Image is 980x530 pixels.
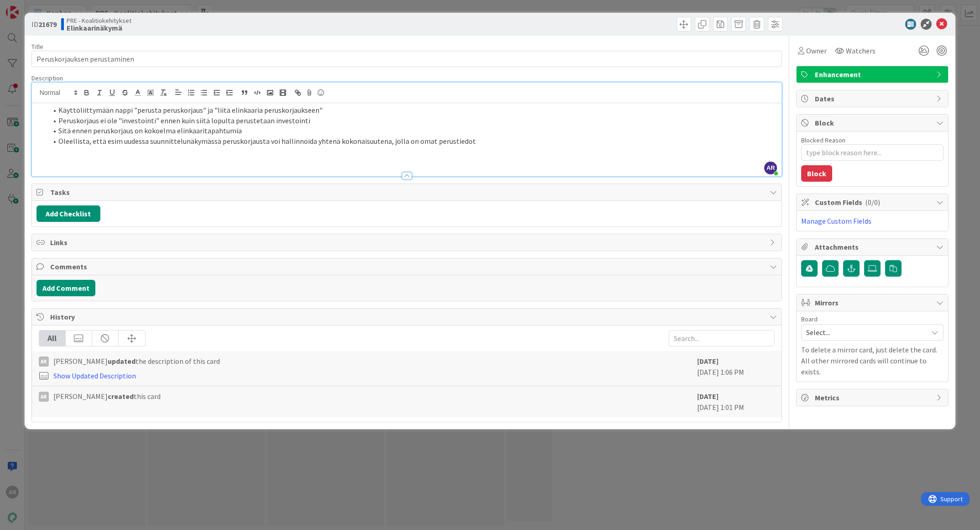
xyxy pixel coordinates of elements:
span: Mirrors [815,297,932,308]
span: PRE - Koalitiokehitykset [67,17,131,24]
span: Comments [50,261,766,272]
span: Enhancement [815,69,932,80]
div: All [39,331,66,346]
span: Watchers [846,45,876,56]
div: [DATE] 1:06 PM [697,356,775,381]
span: [PERSON_NAME] this card [53,391,161,402]
button: Block [801,165,832,182]
b: updated [108,357,136,366]
span: Links [50,237,766,248]
button: Add Comment [36,280,95,296]
span: Attachments [815,241,932,252]
label: Title [31,42,43,51]
span: Dates [815,93,932,104]
span: ( 0/0 ) [865,198,880,207]
span: ID [31,19,57,30]
label: Blocked Reason [801,136,845,144]
span: Select... [806,326,923,339]
li: Peruskorjaus ei ole "investointi" ennen kuin siitä lopulta perustetaan investointi [47,115,777,126]
span: AR [764,162,777,174]
input: Search... [669,330,775,346]
li: Käyttöliittymään nappi "perusta peruskorjaus" ja "liitä elinkaaria peruskorjaukseen" [47,105,777,115]
span: Block [815,117,932,128]
span: Custom Fields [815,197,932,208]
a: Show Updated Description [53,371,136,380]
li: Oleellista, että esim uudessa suunnittelunäkymässä peruskorjausta voi hallinnoida yhtenä kokonais... [47,136,777,147]
div: [DATE] 1:01 PM [697,391,775,413]
b: created [108,392,134,401]
li: Sitä ennen peruskorjaus on kokoelma elinkaaritapahtumia [47,126,777,136]
div: AR [39,357,49,367]
button: Add Checklist [36,205,100,222]
p: To delete a mirror card, just delete the card. All other mirrored cards will continue to exists. [801,344,944,377]
b: [DATE] [697,392,719,401]
input: type card name here... [31,51,782,67]
span: History [50,311,766,322]
a: Manage Custom Fields [801,216,871,226]
b: 21679 [38,20,57,29]
div: AR [39,392,49,402]
span: [PERSON_NAME] the description of this card [53,356,220,367]
span: Support [19,1,42,12]
b: Elinkaarinäkymä [67,24,131,31]
span: Tasks [50,187,766,198]
span: Metrics [815,392,932,403]
b: [DATE] [697,357,719,366]
span: Description [31,74,63,82]
span: Board [801,316,818,322]
span: Owner [806,45,827,56]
